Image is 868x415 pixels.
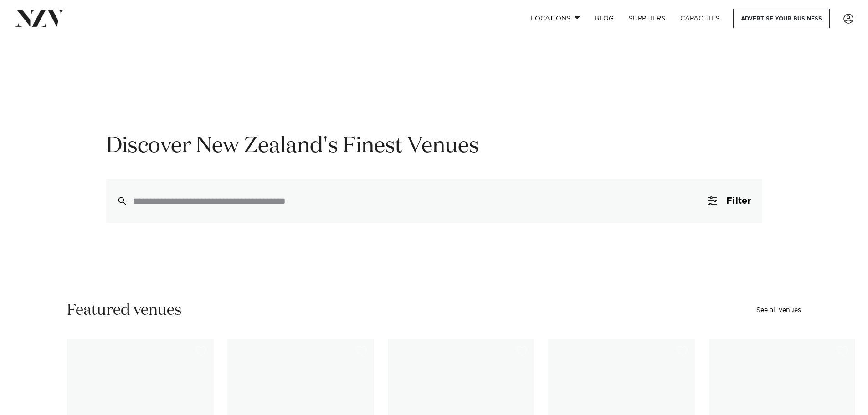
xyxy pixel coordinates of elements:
[67,300,182,321] h2: Featured venues
[697,179,762,223] button: Filter
[733,9,830,28] a: Advertise your business
[756,307,801,313] a: See all venues
[587,9,621,28] a: BLOG
[106,132,762,161] h1: Discover New Zealand's Finest Venues
[15,10,64,26] img: nzv-logo.png
[524,9,587,28] a: Locations
[621,9,673,28] a: SUPPLIERS
[673,9,727,28] a: Capacities
[726,196,751,205] span: Filter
